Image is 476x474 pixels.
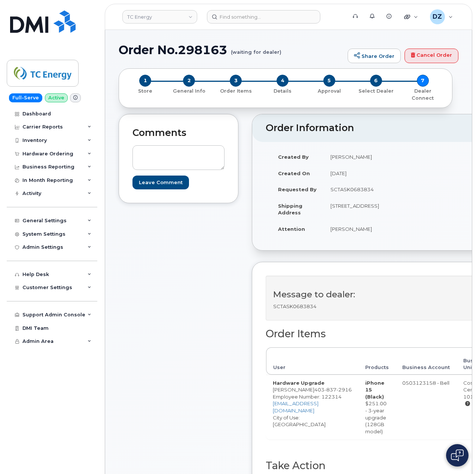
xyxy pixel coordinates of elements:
[324,387,336,393] span: 837
[273,400,318,413] a: [EMAIL_ADDRESS][DOMAIN_NAME]
[213,87,259,95] a: 3 Order Items
[323,75,335,87] span: 5
[365,380,384,400] strong: iPhone 15 (Black)
[273,394,342,400] span: Employee Number: 122314
[324,149,399,165] td: [PERSON_NAME]
[183,75,195,87] span: 2
[356,88,396,95] p: Select Dealer
[358,347,396,375] th: Products
[278,186,317,192] strong: Requested By
[324,198,399,221] td: [STREET_ADDRESS]
[266,375,358,440] td: [PERSON_NAME] City of Use: [GEOGRAPHIC_DATA]
[405,49,458,63] a: Cancel Order
[278,170,310,176] strong: Created On
[132,128,225,138] h2: Comments
[262,88,303,95] p: Details
[259,87,306,95] a: 4 Details
[216,88,256,95] p: Order Items
[396,347,457,375] th: Business Account
[396,375,457,440] td: 0503123158 - Bell
[353,87,399,95] a: 6 Select Dealer
[166,87,213,95] a: 2 General Info
[139,75,151,87] span: 1
[451,449,464,461] img: Open chat
[348,49,401,63] a: Share Order
[324,165,399,182] td: [DATE]
[314,387,352,393] span: 403
[278,154,309,160] strong: Created By
[266,347,358,375] th: User
[230,75,242,87] span: 3
[358,375,396,440] td: $251.00 - 3-year upgrade (128GB model)
[169,88,210,95] p: General Info
[273,380,324,386] strong: Hardware Upgrade
[278,226,305,232] strong: Attention
[370,75,382,87] span: 6
[324,181,399,198] td: SCTASK0683834
[324,221,399,237] td: [PERSON_NAME]
[309,88,350,95] p: Approval
[336,387,352,393] span: 2916
[231,43,281,55] small: (waiting for dealer)
[119,43,344,56] h1: Order No.298163
[277,75,289,87] span: 4
[278,203,302,216] strong: Shipping Address
[306,87,353,95] a: 5 Approval
[132,176,189,189] input: Leave Comment
[128,88,163,95] p: Store
[125,87,166,95] a: 1 Store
